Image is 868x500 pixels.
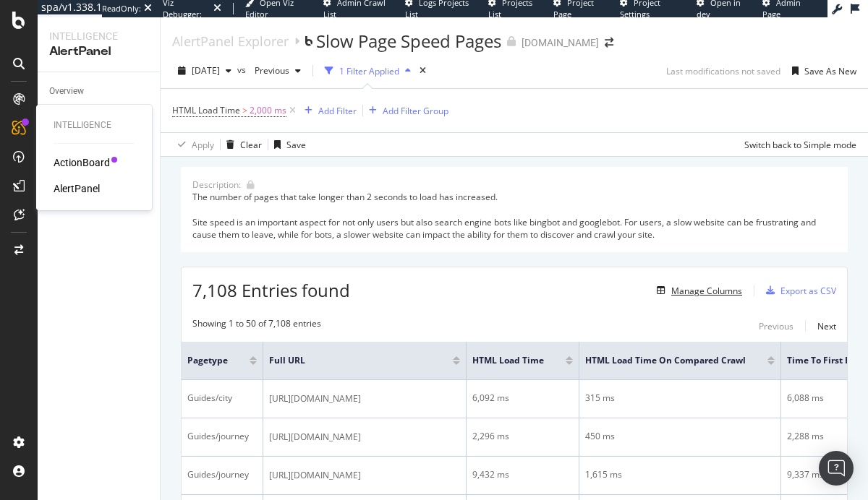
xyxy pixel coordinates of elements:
div: AlertPanel [49,43,148,60]
div: Apply [192,139,214,151]
div: Showing 1 to 50 of 7,108 entries [192,317,321,335]
span: 2,000 ms [250,100,286,121]
div: Export as CSV [780,285,836,297]
button: Manage Columns [651,282,742,299]
span: 2025 Oct. 6th [192,64,220,77]
span: [URL][DOMAIN_NAME] [269,430,361,444]
span: 7,108 Entries found [192,278,350,302]
div: Manage Columns [671,285,742,297]
div: arrow-right-arrow-left [605,38,613,48]
div: Guides/journey [187,430,257,443]
div: Next [817,320,836,332]
div: 1,615 ms [585,468,775,481]
div: 450 ms [585,430,775,443]
span: [URL][DOMAIN_NAME] [269,392,361,406]
div: Last modifications not saved [666,65,780,77]
div: Overview [49,84,84,99]
div: The number of pages that take longer than 2 seconds to load has increased. Site speed is an impor... [192,191,836,241]
div: Save As New [804,65,856,77]
div: 6,092 ms [472,392,573,405]
button: Apply [172,133,214,156]
div: Add Filter [318,105,357,117]
button: Export as CSV [760,279,836,302]
div: ReadOnly: [102,3,141,14]
span: Full URL [269,354,431,367]
div: Intelligence [54,119,135,132]
button: Add Filter Group [363,102,448,119]
button: Next [817,317,836,335]
div: Switch back to Simple mode [744,139,856,151]
a: AlertPanel [54,181,100,196]
button: Previous [249,59,307,82]
span: [URL][DOMAIN_NAME] [269,468,361,483]
div: 2,296 ms [472,430,573,443]
button: [DATE] [172,59,237,82]
span: vs [237,64,249,76]
button: Save As New [786,59,856,82]
div: Save [286,139,306,151]
span: Previous [249,64,289,77]
div: 9,432 ms [472,468,573,481]
div: Description: [192,178,241,191]
span: HTML Load Time On Compared Crawl [585,354,746,367]
a: Overview [49,84,150,99]
div: Guides/city [187,392,257,405]
div: times [417,64,429,78]
button: Switch back to Simple mode [739,133,856,156]
button: 1 Filter Applied [319,59,417,82]
button: Clear [221,133,262,156]
span: HTML Load Time [472,354,544,367]
button: Add Filter [299,102,357,119]
span: > [242,104,247,116]
span: pagetype [187,354,228,367]
span: HTML Load Time [172,104,240,116]
div: Intelligence [49,29,148,43]
div: Add Filter Group [383,105,448,117]
button: Save [268,133,306,156]
button: Previous [759,317,793,335]
div: Guides/journey [187,468,257,481]
div: Open Intercom Messenger [819,451,854,486]
div: [DOMAIN_NAME] [522,35,599,50]
div: Slow Page Speed Pages [316,29,501,53]
div: Clear [240,139,262,151]
a: ActionBoard [54,155,110,170]
a: AlertPanel Explorer [172,33,289,49]
div: Previous [759,320,793,332]
div: 315 ms [585,392,775,405]
div: 1 Filter Applied [339,65,399,77]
